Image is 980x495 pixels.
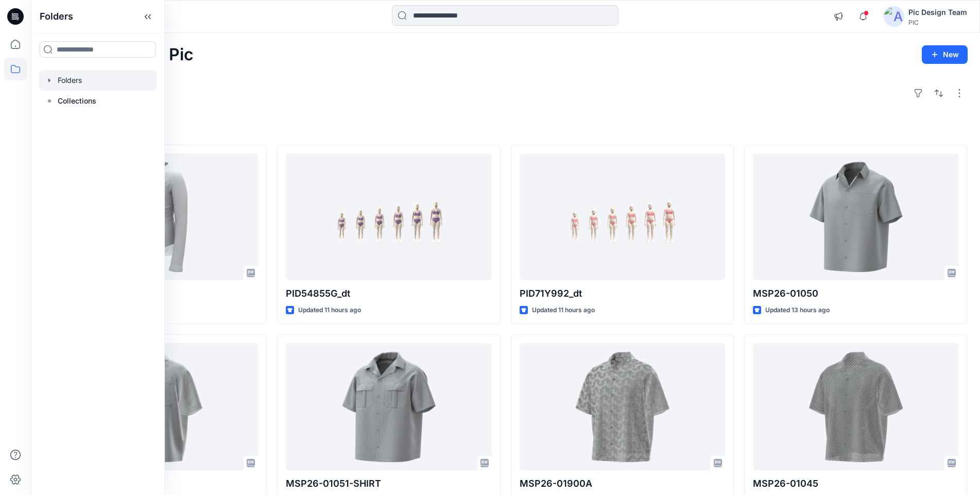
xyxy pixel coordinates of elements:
img: avatar [884,6,904,27]
a: MSP26-01050 [753,153,959,280]
p: MSP26-01051-SHIRT [286,476,492,491]
p: Collections [58,95,96,107]
p: Updated 11 hours ago [532,305,595,316]
div: PIC [908,19,967,26]
a: MSP26-01051-SHIRT [286,343,492,470]
h4: Styles [43,122,968,134]
a: MSP26-01045 [753,343,959,470]
p: MSP26-01050 [753,286,959,301]
p: PID54855G_dt [286,286,492,301]
a: PID71Y992_dt [520,153,726,280]
div: Pic Design Team [908,6,967,19]
p: PID71Y992_dt [520,286,726,301]
p: Updated 11 hours ago [298,305,361,316]
p: Updated 13 hours ago [765,305,830,316]
a: MSP26-01900A [520,343,726,470]
p: MSP26-01045 [753,476,959,491]
button: New [922,45,968,64]
a: PID54855G_dt [286,153,492,280]
p: MSP26-01900A [520,476,726,491]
